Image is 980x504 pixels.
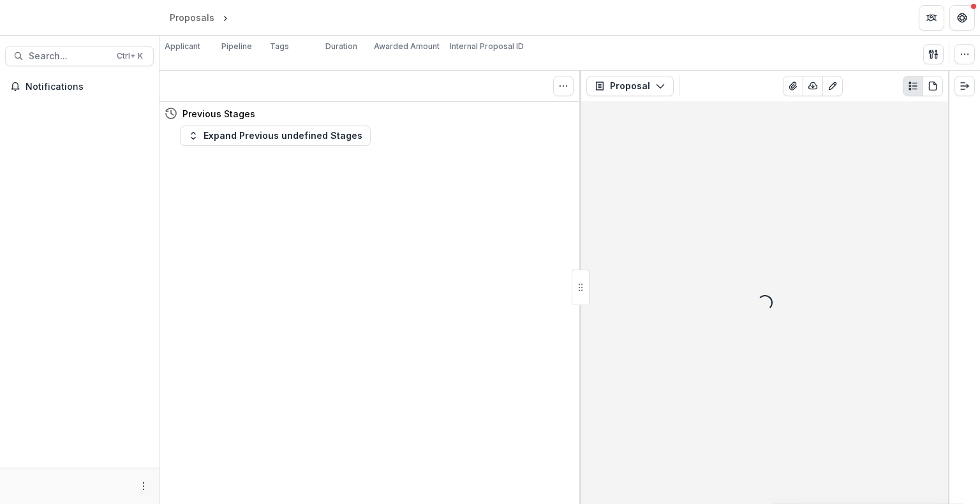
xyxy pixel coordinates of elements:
[919,5,944,31] button: Partners
[903,76,923,96] button: Plaintext view
[221,41,252,52] p: Pipeline
[374,41,440,52] p: Awarded Amount
[29,51,109,62] span: Search...
[170,11,214,24] div: Proposals
[114,49,145,63] div: Ctrl + K
[949,5,975,31] button: Get Help
[26,82,149,92] span: Notifications
[136,479,151,494] button: More
[180,126,371,146] button: Expand Previous undefined Stages
[783,76,803,96] button: View Attached Files
[182,107,255,120] h4: Previous Stages
[586,76,674,96] button: Proposal
[270,41,289,52] p: Tags
[165,41,200,52] p: Applicant
[5,76,154,97] button: Notifications
[553,76,574,96] button: Toggle View Cancelled Tasks
[954,76,975,96] button: Expand right
[923,76,943,96] button: PDF view
[165,8,285,27] nav: breadcrumb
[325,41,357,52] p: Duration
[5,46,154,66] button: Search...
[450,41,524,52] p: Internal Proposal ID
[165,8,219,27] a: Proposals
[822,76,843,96] button: Edit as form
